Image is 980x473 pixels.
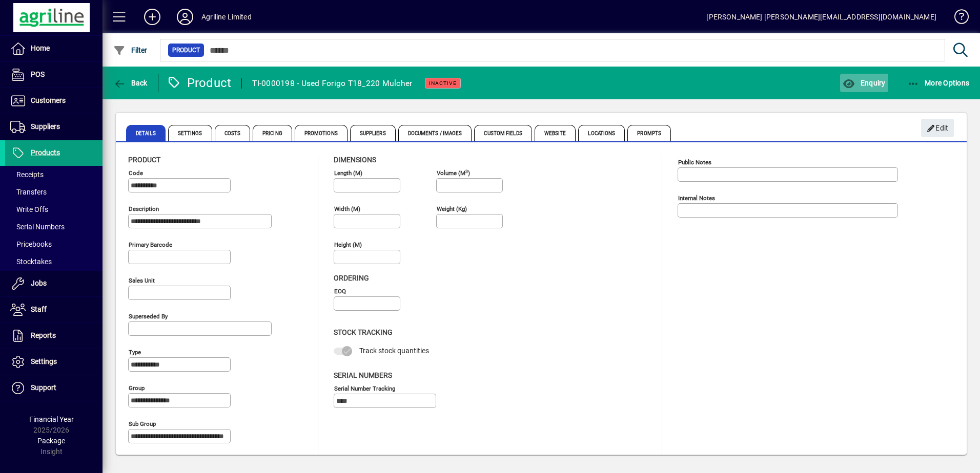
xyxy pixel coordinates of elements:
a: Pricebooks [5,235,103,253]
span: Website [535,125,576,141]
span: Costs [215,125,251,141]
mat-label: Weight (Kg) [437,205,467,212]
span: Transfers [10,188,47,196]
button: Edit [921,119,954,137]
a: Write Offs [5,201,103,218]
span: Track stock quantities [359,347,429,355]
a: Support [5,375,103,401]
mat-label: Length (m) [334,169,362,177]
mat-label: Description [129,205,159,212]
mat-label: Code [129,169,143,177]
mat-label: Superseded by [129,313,168,320]
span: Product [172,45,200,55]
mat-label: Height (m) [334,241,362,248]
mat-label: Sub group [129,420,156,427]
button: Add [136,8,169,26]
button: Back [111,74,150,92]
div: Agriline Limited [201,9,252,25]
a: Stocktakes [5,253,103,270]
div: TI-0000198 - Used Forigo T18_220 Mulcher [252,75,412,92]
button: More Options [905,74,972,92]
div: Product [167,75,232,91]
span: Dimensions [334,156,376,164]
mat-label: Volume (m ) [437,169,470,177]
a: Suppliers [5,114,103,140]
span: Home [31,44,50,52]
mat-label: EOQ [334,288,346,295]
span: Prompts [627,125,671,141]
span: Custom Fields [474,125,532,141]
app-page-header-button: Back [103,74,159,92]
span: Stock Tracking [334,328,393,336]
span: Support [31,383,56,392]
button: Profile [169,8,201,26]
span: Suppliers [350,125,396,141]
span: Product [128,156,160,164]
span: Promotions [295,125,348,141]
span: Reports [31,331,56,339]
span: Pricing [253,125,292,141]
span: Serial Numbers [10,223,65,231]
mat-label: Type [129,349,141,356]
span: Locations [578,125,625,141]
span: Back [113,79,148,87]
span: Write Offs [10,205,48,213]
span: Ordering [334,274,369,282]
sup: 3 [465,168,468,174]
span: Details [126,125,166,141]
div: [PERSON_NAME] [PERSON_NAME][EMAIL_ADDRESS][DOMAIN_NAME] [706,9,936,25]
span: Jobs [31,279,47,287]
mat-label: Serial Number tracking [334,384,395,392]
span: Products [31,148,60,157]
span: Settings [31,357,57,365]
span: Customers [31,96,66,104]
span: Suppliers [31,122,60,131]
mat-label: Primary barcode [129,241,172,248]
span: Filter [113,46,148,54]
span: Pricebooks [10,240,52,248]
a: Staff [5,297,103,322]
span: Settings [168,125,212,141]
span: Serial Numbers [334,371,392,379]
span: Staff [31,305,47,313]
a: Transfers [5,183,103,201]
span: Edit [927,120,949,137]
a: Customers [5,88,103,114]
a: Receipts [5,166,103,183]
span: Financial Year [29,415,74,423]
a: POS [5,62,103,88]
span: Documents / Images [398,125,472,141]
span: More Options [907,79,970,87]
button: Enquiry [840,74,888,92]
mat-label: Sales unit [129,277,155,284]
span: Package [37,437,65,445]
a: Home [5,36,103,61]
mat-label: Public Notes [678,159,711,166]
span: Stocktakes [10,257,52,266]
a: Knowledge Base [947,2,967,35]
a: Reports [5,323,103,349]
a: Jobs [5,271,103,296]
a: Serial Numbers [5,218,103,235]
span: POS [31,70,45,78]
mat-label: Internal Notes [678,195,715,202]
a: Settings [5,349,103,375]
mat-label: Group [129,384,145,392]
span: Enquiry [843,79,885,87]
span: Inactive [429,80,457,87]
button: Filter [111,41,150,59]
mat-label: Width (m) [334,205,360,212]
span: Receipts [10,170,44,179]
